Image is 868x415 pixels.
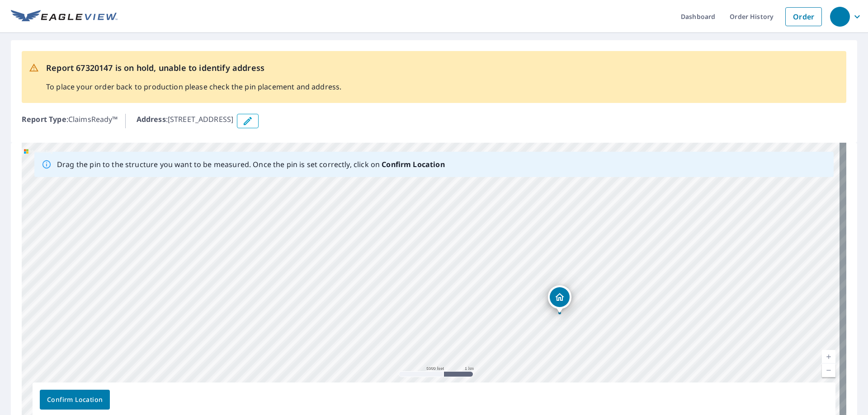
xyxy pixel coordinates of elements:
[382,159,444,169] b: Confirm Location
[11,10,118,23] img: EV Logo
[137,114,234,128] p: : [STREET_ADDRESS]
[46,62,341,74] p: Report 67320147 is on hold, unable to identify address
[822,350,835,364] a: Current Level 13, Zoom In
[40,390,110,410] button: Confirm Location
[46,81,341,92] p: To place your order back to production please check the pin placement and address.
[22,114,66,124] b: Report Type
[785,7,822,26] a: Order
[22,114,118,128] p: : ClaimsReady™
[822,364,835,377] a: Current Level 13, Zoom Out
[57,159,445,170] p: Drag the pin to the structure you want to be measured. Once the pin is set correctly, click on
[137,114,166,124] b: Address
[47,394,103,406] span: Confirm Location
